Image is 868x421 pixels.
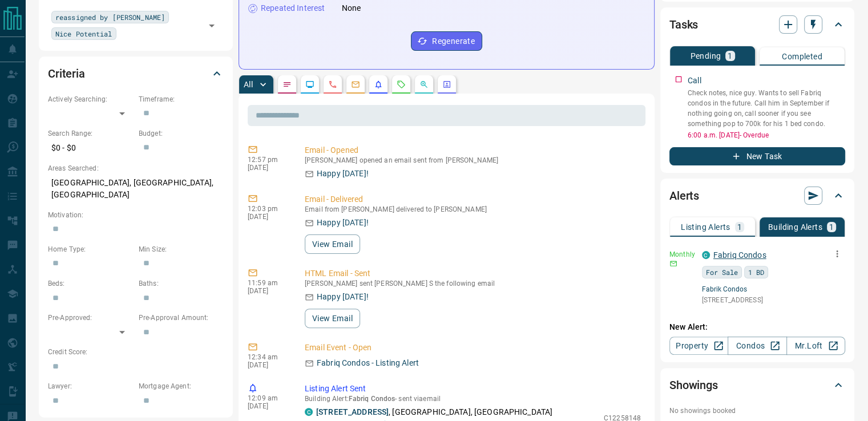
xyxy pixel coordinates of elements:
[349,395,395,403] span: Fabriq Condos
[317,168,369,180] p: Happy [DATE]!
[48,278,133,289] p: Beds:
[782,52,822,60] p: Completed
[669,15,698,34] h2: Tasks
[282,80,292,89] svg: Notes
[305,383,641,395] p: Listing Alert Sent
[702,285,845,293] a: Fabrik Condos
[48,381,133,391] p: Lawyer:
[48,128,133,139] p: Search Range:
[669,249,695,260] p: Monthly
[748,266,764,278] span: 1 BD
[48,94,133,104] p: Actively Searching:
[305,280,641,288] p: [PERSON_NAME] sent [PERSON_NAME] S the following email
[688,130,845,140] p: 6:00 a.m. [DATE] - Overdue
[669,11,845,38] div: Tasks
[317,291,369,303] p: Happy [DATE]!
[248,279,288,287] p: 11:59 am
[702,295,845,305] p: [STREET_ADDRESS]
[139,128,224,139] p: Budget:
[351,80,360,89] svg: Emails
[305,234,360,254] button: View Email
[305,342,641,354] p: Email Event - Open
[411,31,482,51] button: Regenerate
[55,28,112,39] span: Nice Potential
[139,278,224,289] p: Baths:
[305,144,641,156] p: Email - Opened
[702,251,710,259] div: condos.ca
[786,337,845,355] a: Mr.Loft
[374,80,383,89] svg: Listing Alerts
[713,250,766,260] a: Fabriq Condos
[48,64,85,83] h2: Criteria
[688,88,845,129] p: Check notes, nice guy. Wants to sell Fabriq condos in the future. Call him in September if nothin...
[48,60,224,87] div: Criteria
[669,260,677,268] svg: Email
[681,223,730,231] p: Listing Alerts
[48,210,224,220] p: Motivation:
[669,337,728,355] a: Property
[317,217,369,229] p: Happy [DATE]!
[248,353,288,361] p: 12:34 am
[248,287,288,295] p: [DATE]
[737,223,742,231] p: 1
[139,94,224,104] p: Timeframe:
[139,244,224,254] p: Min Size:
[305,268,641,280] p: HTML Email - Sent
[669,321,845,333] p: New Alert:
[328,80,337,89] svg: Calls
[305,80,314,89] svg: Lead Browsing Activity
[669,187,699,205] h2: Alerts
[248,205,288,213] p: 12:03 pm
[419,80,429,89] svg: Opportunities
[248,156,288,164] p: 12:57 pm
[305,205,641,213] p: Email from [PERSON_NAME] delivered to [PERSON_NAME]
[305,395,641,403] p: Building Alert : - sent via email
[248,164,288,172] p: [DATE]
[669,371,845,399] div: Showings
[48,139,133,157] p: $0 - $0
[397,80,406,89] svg: Requests
[139,381,224,391] p: Mortgage Agent:
[316,407,389,416] a: [STREET_ADDRESS]
[248,394,288,402] p: 12:09 am
[261,2,325,14] p: Repeated Interest
[669,376,718,394] h2: Showings
[248,213,288,221] p: [DATE]
[690,52,721,60] p: Pending
[204,18,220,34] button: Open
[48,347,224,357] p: Credit Score:
[48,244,133,254] p: Home Type:
[316,406,552,418] p: , [GEOGRAPHIC_DATA], [GEOGRAPHIC_DATA]
[305,408,313,416] div: condos.ca
[248,361,288,369] p: [DATE]
[728,337,786,355] a: Condos
[688,75,701,87] p: Call
[669,406,845,416] p: No showings booked
[829,223,834,231] p: 1
[48,163,224,173] p: Areas Searched:
[342,2,361,14] p: None
[728,52,732,60] p: 1
[48,313,133,323] p: Pre-Approved:
[55,11,165,23] span: reassigned by [PERSON_NAME]
[669,147,845,165] button: New Task
[305,156,641,164] p: [PERSON_NAME] opened an email sent from [PERSON_NAME]
[139,313,224,323] p: Pre-Approval Amount:
[48,173,224,204] p: [GEOGRAPHIC_DATA], [GEOGRAPHIC_DATA], [GEOGRAPHIC_DATA]
[669,182,845,209] div: Alerts
[317,357,419,369] p: Fabriq Condos - Listing Alert
[305,309,360,328] button: View Email
[305,193,641,205] p: Email - Delivered
[244,80,253,88] p: All
[768,223,822,231] p: Building Alerts
[706,266,738,278] span: For Sale
[442,80,451,89] svg: Agent Actions
[248,402,288,410] p: [DATE]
